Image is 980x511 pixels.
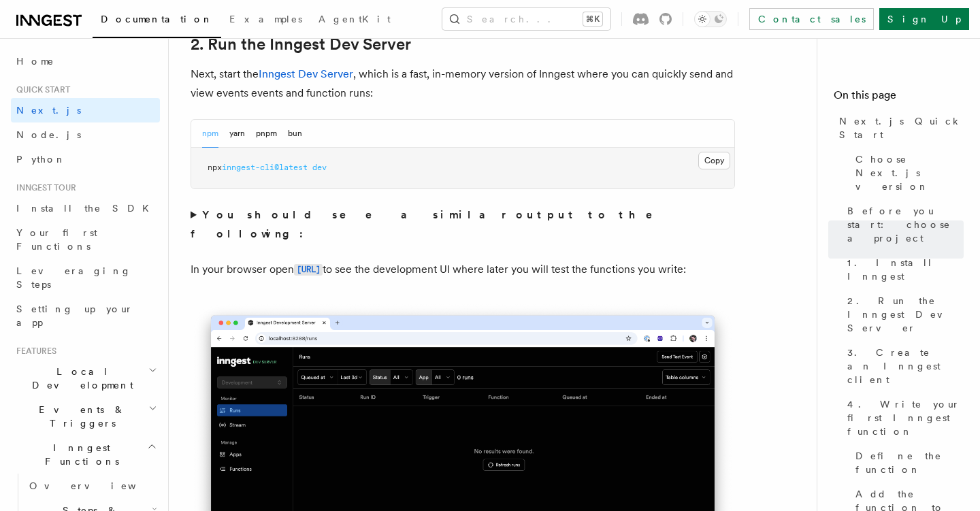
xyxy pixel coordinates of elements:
[259,67,353,80] a: Inngest Dev Server
[191,260,735,280] p: In your browser open to see the development UI where later you will test the functions you write:
[842,250,964,289] a: 1. Install Inngest
[842,340,964,392] a: 3. Create an Inngest client
[583,12,602,26] kbd: ⌘K
[11,346,56,357] span: Features
[229,14,302,24] span: Examples
[11,147,160,171] a: Python
[839,114,964,142] span: Next.js Quick Start
[442,8,610,30] button: Search...⌘K
[208,163,222,172] span: npx
[191,35,411,54] a: 2. Run the Inngest Dev Server
[11,98,160,122] a: Next.js
[16,105,81,116] span: Next.js
[842,199,964,250] a: Before you start: choose a project
[16,203,157,214] span: Install the SDK
[11,196,160,220] a: Install the SDK
[847,346,964,386] span: 3. Create an Inngest client
[11,49,160,73] a: Home
[834,87,964,109] h4: On this page
[318,14,391,24] span: AgentKit
[256,120,277,148] button: pnpm
[202,120,218,148] button: npm
[850,444,964,482] a: Define the function
[16,154,66,165] span: Python
[16,303,133,328] span: Setting up your app
[294,263,323,276] a: [URL]
[11,435,160,474] button: Inngest Functions
[11,220,160,259] a: Your first Functions
[11,84,70,95] span: Quick start
[11,365,148,392] span: Local Development
[879,8,969,30] a: Sign Up
[310,4,399,37] a: AgentKit
[855,152,964,193] span: Choose Next.js version
[855,449,964,476] span: Define the function
[294,264,323,276] code: [URL]
[16,54,54,68] span: Home
[11,122,160,147] a: Node.js
[191,208,672,240] strong: You should see a similar output to the following:
[16,265,131,290] span: Leveraging Steps
[847,294,964,335] span: 2. Run the Inngest Dev Server
[229,120,245,148] button: yarn
[11,182,76,193] span: Inngest tour
[11,259,160,297] a: Leveraging Steps
[842,392,964,444] a: 4. Write your first Inngest function
[16,129,81,140] span: Node.js
[11,403,148,430] span: Events & Triggers
[191,65,735,103] p: Next, start the , which is a fast, in-memory version of Inngest where you can quickly send and vi...
[11,397,160,435] button: Events & Triggers
[698,152,730,169] button: Copy
[834,109,964,147] a: Next.js Quick Start
[842,289,964,340] a: 2. Run the Inngest Dev Server
[847,256,964,283] span: 1. Install Inngest
[222,163,308,172] span: inngest-cli@latest
[288,120,302,148] button: bun
[749,8,874,30] a: Contact sales
[11,297,160,335] a: Setting up your app
[29,480,169,491] span: Overview
[847,397,964,438] span: 4. Write your first Inngest function
[850,147,964,199] a: Choose Next.js version
[11,359,160,397] button: Local Development
[24,474,160,498] a: Overview
[16,227,97,252] span: Your first Functions
[101,14,213,24] span: Documentation
[847,204,964,245] span: Before you start: choose a project
[93,4,221,38] a: Documentation
[191,205,735,244] summary: You should see a similar output to the following:
[312,163,327,172] span: dev
[11,441,147,468] span: Inngest Functions
[221,4,310,37] a: Examples
[694,11,727,27] button: Toggle dark mode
